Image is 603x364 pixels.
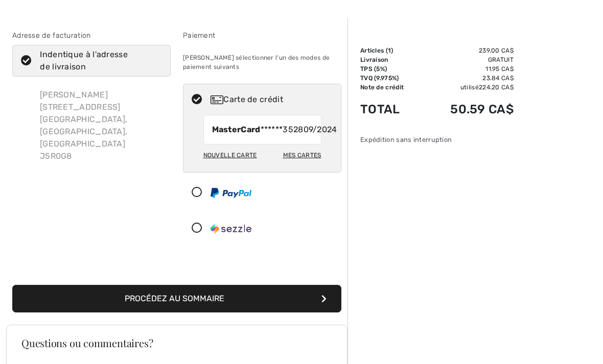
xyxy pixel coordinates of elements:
[32,81,171,171] div: [PERSON_NAME] [STREET_ADDRESS] [GEOGRAPHIC_DATA], [GEOGRAPHIC_DATA], [GEOGRAPHIC_DATA] J5R0G8
[360,83,423,92] td: Note de crédit
[211,224,251,234] img: Sezzle
[360,64,423,74] td: TPS (5%)
[360,74,423,83] td: TVQ (9.975%)
[183,45,341,80] div: [PERSON_NAME] sélectionner l'un des modes de paiement suivants
[21,338,332,348] h3: Questions ou commentaires?
[12,30,171,41] div: Adresse de facturation
[423,55,514,64] td: Gratuit
[211,93,334,106] div: Carte de crédit
[479,84,514,91] span: 224.20 CA$
[360,92,423,127] td: Total
[360,46,423,55] td: Articles ( )
[423,92,514,127] td: 50.59 CA$
[12,285,341,312] button: Procédez au sommaire
[212,125,261,134] strong: MasterCard
[211,188,251,198] img: PayPal
[360,55,423,64] td: Livraison
[388,47,391,54] span: 1
[360,135,514,144] div: Expédition sans interruption
[183,30,341,41] div: Paiement
[211,95,223,104] img: Carte de crédit
[203,147,257,164] div: Nouvelle carte
[423,46,514,55] td: 239.00 CA$
[423,74,514,83] td: 23.84 CA$
[304,124,337,136] span: 09/2024
[423,83,514,92] td: utilisé
[40,48,155,73] div: Indentique à l'adresse de livraison
[283,147,321,164] div: Mes cartes
[423,64,514,74] td: 11.95 CA$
